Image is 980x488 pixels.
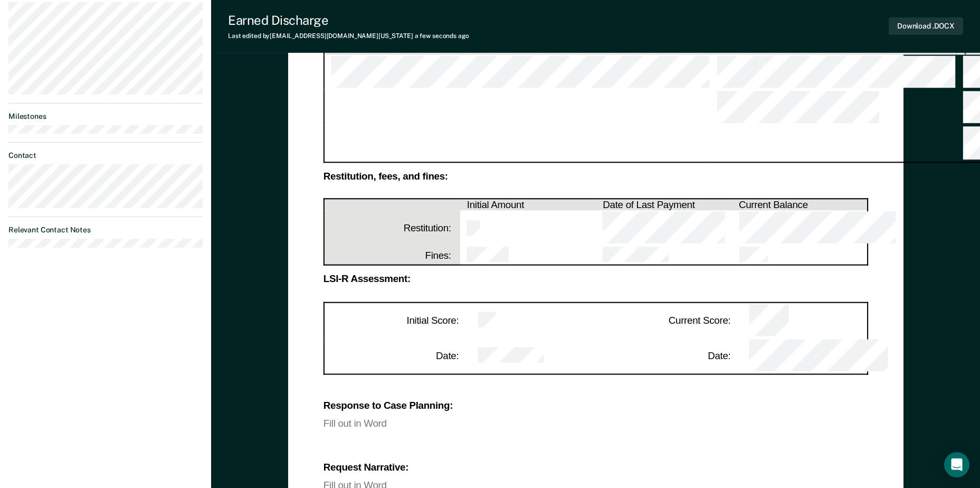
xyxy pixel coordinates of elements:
th: Initial Score: [324,302,460,339]
div: Request Narrative: [324,464,868,473]
th: Restitution: [324,210,460,246]
th: Fines: [324,246,460,266]
th: Date: [596,338,732,374]
th: Date: [324,338,460,374]
th: Current Balance [731,199,868,210]
th: Initial Amount [460,199,596,210]
dt: Milestones [8,112,203,121]
div: Last edited by [EMAIL_ADDRESS][DOMAIN_NAME][US_STATE] [228,32,469,40]
dt: Relevant Contact Notes [8,226,203,234]
th: Current Score: [596,302,732,339]
div: LSI-R Assessment: [324,275,868,284]
button: Download .DOCX [889,17,963,35]
th: Date of Last Payment [596,199,732,210]
div: Earned Discharge [228,13,469,28]
div: Fill out in Word [324,419,868,428]
div: Restitution, fees, and fines: [324,172,868,181]
div: Open Intercom Messenger [944,452,969,477]
span: a few seconds ago [415,32,469,40]
dt: Contact [8,151,203,160]
div: Response to Case Planning: [324,401,868,410]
